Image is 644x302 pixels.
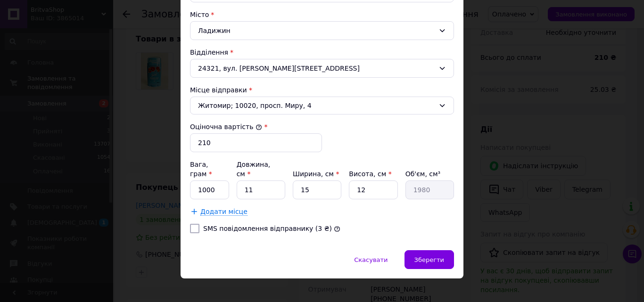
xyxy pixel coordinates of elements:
[190,123,262,131] label: Оціночна вартість
[190,21,454,40] div: Ладижин
[190,59,454,78] div: 24321, вул. [PERSON_NAME][STREET_ADDRESS]
[354,256,388,263] span: Скасувати
[237,161,271,178] label: Довжина, см
[190,48,454,57] div: Відділення
[200,208,248,216] span: Додати місце
[405,169,454,179] div: Об'єм, см³
[203,225,332,232] label: SMS повідомлення відправнику (3 ₴)
[293,170,339,178] label: Ширина, см
[414,256,444,263] span: Зберегти
[198,101,435,110] span: Житомир; 10020, просп. Миру, 4
[190,85,454,95] div: Місце відправки
[190,161,212,178] label: Вага, грам
[349,170,391,178] label: Висота, см
[190,10,454,19] div: Місто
